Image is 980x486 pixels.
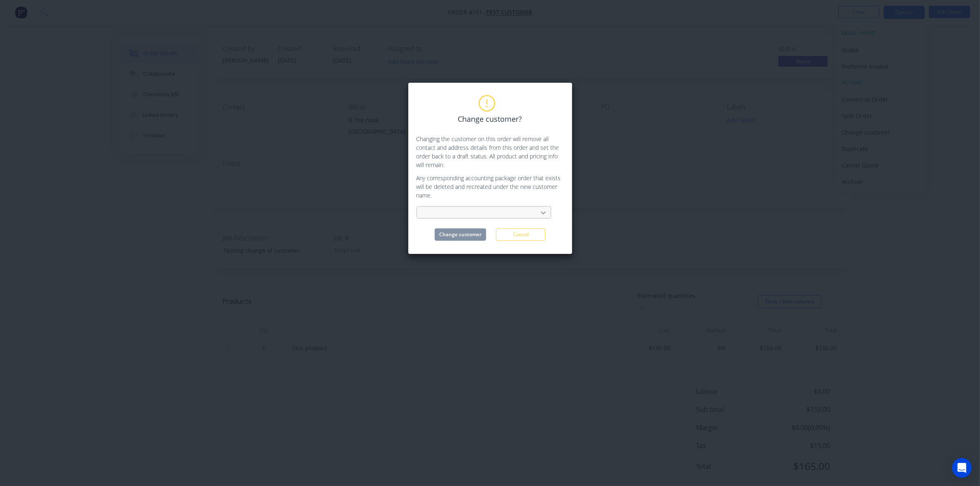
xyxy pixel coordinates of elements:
[435,228,486,241] button: Change customer
[496,228,545,241] button: Cancel
[417,174,564,200] p: Any corresponding accounting package order that exists will be deleted and recreated under the ne...
[952,458,972,478] div: Open Intercom Messenger
[417,135,564,169] p: Changing the customer on this order will remove all contact and address details from this order a...
[458,114,522,125] span: Change customer?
